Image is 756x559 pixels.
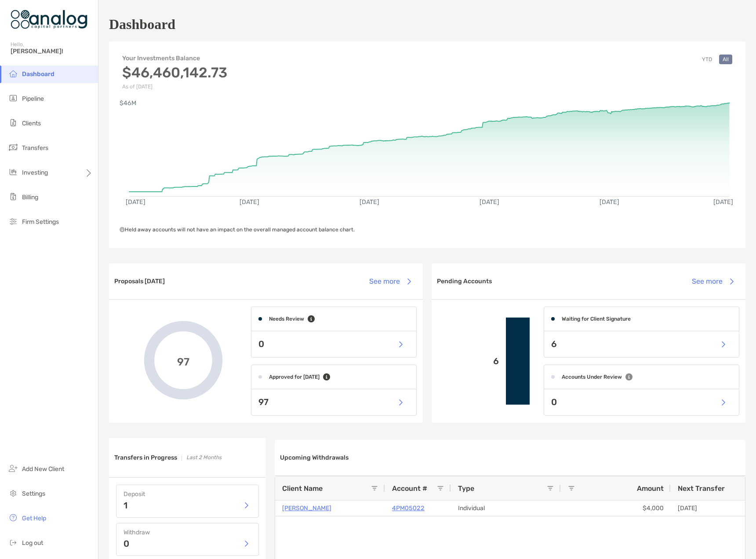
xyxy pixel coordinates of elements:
[8,463,18,474] img: add_new_client icon
[551,397,557,408] p: 0
[22,465,64,473] span: Add New Client
[8,167,18,177] img: investing icon
[551,339,557,350] p: 6
[8,191,18,202] img: billing icon
[122,64,227,81] h3: $46,460,142.73
[22,194,38,201] span: Billing
[698,55,716,64] button: YTD
[109,16,175,33] h1: Dashboard
[8,93,18,103] img: pipeline icon
[11,47,93,55] span: [PERSON_NAME]!
[360,198,380,206] text: [DATE]
[22,490,45,497] span: Settings
[562,316,631,322] h4: Waiting for Client Signature
[437,278,492,285] h3: Pending Accounts
[124,490,251,498] h4: Deposit
[177,354,189,367] span: 97
[8,142,18,153] img: transfers icon
[480,198,500,206] text: [DATE]
[392,484,427,493] span: Account #
[258,397,269,408] p: 97
[8,537,18,548] img: logout icon
[22,120,41,127] span: Clients
[719,55,732,64] button: All
[122,55,227,62] h4: Your Investments Balance
[126,198,145,206] text: [DATE]
[186,452,222,463] p: Last 2 Months
[11,4,87,35] img: Zoe Logo
[240,198,259,206] text: [DATE]
[362,272,418,291] button: See more
[120,99,136,107] text: $46M
[114,278,165,285] h3: Proposals [DATE]
[600,198,620,206] text: [DATE]
[637,484,664,493] span: Amount
[458,484,474,493] span: Type
[280,454,349,461] h3: Upcoming Withdrawals
[122,84,227,90] p: As of [DATE]
[8,216,18,227] img: firm-settings icon
[392,503,425,514] a: 4PM05022
[561,501,671,516] div: $4,000
[22,515,46,522] span: Get Help
[439,356,499,367] p: 6
[22,95,44,102] span: Pipeline
[124,529,251,536] h4: Withdraw
[120,227,355,233] span: Held away accounts will not have an impact on the overall managed account balance chart.
[22,218,59,226] span: Firm Settings
[124,501,127,510] p: 1
[114,454,177,461] h3: Transfers in Progress
[269,374,320,380] h4: Approved for [DATE]
[8,68,18,79] img: dashboard icon
[685,272,740,291] button: See more
[678,484,725,493] span: Next Transfer
[124,539,129,548] p: 0
[22,169,48,176] span: Investing
[451,501,561,516] div: Individual
[282,484,323,493] span: Client Name
[562,374,622,380] h4: Accounts Under Review
[8,117,18,128] img: clients icon
[22,70,55,78] span: Dashboard
[258,339,264,350] p: 0
[22,539,43,547] span: Log out
[8,488,18,498] img: settings icon
[714,198,734,206] text: [DATE]
[8,512,18,523] img: get-help icon
[22,144,48,152] span: Transfers
[269,316,304,322] h4: Needs Review
[282,503,331,514] a: [PERSON_NAME]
